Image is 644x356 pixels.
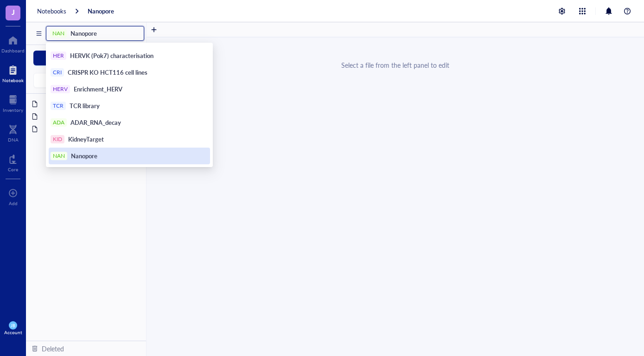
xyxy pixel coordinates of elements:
a: Inventory [3,92,23,113]
div: Inventory [3,107,23,113]
span: CRISPR KO HCT116 cell lines [68,68,147,77]
div: ADA [53,119,64,126]
div: NAN [53,153,65,159]
div: Account [4,330,22,335]
div: NAN [52,30,64,37]
div: DNA [8,137,19,142]
div: Data Locations [42,97,140,110]
div: Notebook [2,78,24,83]
a: Core [8,152,18,172]
div: Flow Cells [42,110,140,123]
a: DNA [8,122,19,142]
span: HERVK (Pok7) characterisation [70,51,153,60]
a: Notebooks [37,7,66,15]
div: HERV [53,86,68,92]
div: Add [9,201,18,206]
span: Enrichment_HERV [74,84,122,93]
div: HER [53,52,64,59]
div: Core [8,167,18,172]
div: KID [53,136,62,142]
div: CRI [53,69,62,76]
a: Dashboard [1,33,25,53]
span: TCR library [70,101,100,110]
span: J [12,6,15,18]
button: Create new [33,51,139,65]
a: Nanopore [88,7,114,15]
span: Nanopore [70,29,97,38]
span: KidneyTarget [68,135,104,143]
span: ADAR_RNA_decay [70,118,121,127]
span: JB [11,323,15,328]
span: Nanopore [71,151,97,160]
div: TCR [53,103,64,109]
div: Deleted [42,343,64,354]
button: Search [33,73,139,88]
a: Notebook [2,63,24,83]
div: Dashboard [1,48,25,53]
div: Kits [42,123,140,136]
